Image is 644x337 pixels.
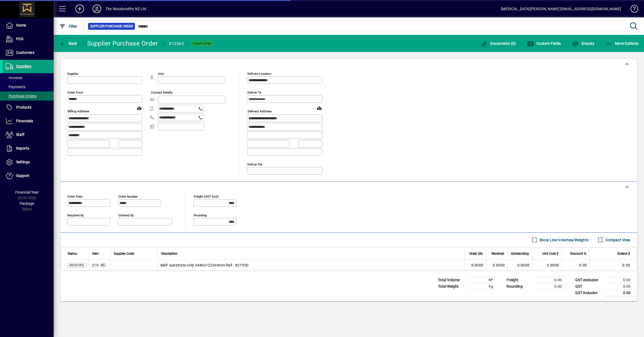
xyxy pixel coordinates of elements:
[617,251,630,257] span: Extend $
[3,142,54,155] a: Reports
[5,94,36,98] span: Purchase Orders
[573,290,605,296] td: GST inclusive
[527,41,561,46] span: Custom Fields
[169,39,184,48] div: #12562
[492,251,504,257] span: Received
[3,114,54,128] a: Financials
[67,72,78,76] mat-label: Supplier
[16,37,23,41] span: POS
[87,39,158,48] div: Supplier Purchase Order
[160,262,248,268] span: MDF substrate only 2440x1220x4mm Ref - #21500
[3,128,54,142] a: Staff
[542,251,558,257] span: Unit Cost $
[88,4,105,14] button: Profile
[504,277,536,283] td: Freight
[3,155,54,169] a: Settings
[627,1,637,18] a: Knowledge Base
[315,104,324,112] a: View on map
[16,173,30,178] span: Support
[90,24,133,29] span: Supplier Purchase Order
[604,237,630,243] label: Compact View
[481,41,516,46] span: Documents (0)
[605,39,640,48] button: More Options
[3,101,54,114] a: Products
[59,24,77,28] span: Filter
[135,104,144,112] a: View on map
[114,251,134,257] span: Supplier Code
[16,160,30,164] span: Settings
[16,146,29,150] span: Reports
[605,277,637,283] td: 0.00
[507,260,532,271] td: 0.0000
[3,32,54,46] a: POS
[511,251,529,257] span: Outstanding
[504,283,536,290] td: Rounding
[480,39,517,48] button: Documents (0)
[105,5,148,13] div: The Woodsmiths NZ Ltd .
[590,260,637,271] td: 0.00
[20,201,34,206] span: Package
[467,283,500,290] td: Kg
[486,260,507,271] td: 5.0000
[15,190,39,194] span: Financial Year
[16,132,24,137] span: Staff
[67,194,82,198] mat-label: Order date
[92,251,99,257] span: Item
[101,264,105,266] span: GL
[67,213,84,217] mat-label: Required by
[58,39,79,48] button: Back
[247,91,261,94] mat-label: Deliver To
[16,64,31,68] span: Suppliers
[118,194,138,198] mat-label: Order number
[68,251,77,257] span: Status
[467,277,500,283] td: M³
[526,39,562,48] button: Custom Fields
[532,260,562,271] td: 0.0000
[54,39,83,48] app-page-header-button: Back
[435,277,467,283] td: Total Volume
[71,4,88,14] button: Add
[3,91,54,101] a: Purchase Orders
[158,72,164,76] mat-label: Attn
[3,46,54,60] a: Customers
[193,42,212,45] span: Completed
[70,264,84,267] span: Received
[16,50,34,55] span: Customers
[571,39,596,48] button: Enquiry
[161,251,177,257] span: Description
[3,19,54,32] a: Home
[59,41,77,46] span: Back
[5,76,22,80] span: Invoices
[536,277,568,283] td: 0.00
[92,262,98,268] span: Purchases
[16,23,26,27] span: Home
[536,283,568,290] td: 0.00
[247,72,271,76] mat-label: Delivery Location
[605,290,637,296] td: 0.00
[469,251,483,257] span: Order Qty
[538,237,588,243] label: Show Line Volumes/Weights
[3,169,54,183] a: Support
[247,162,262,166] mat-label: Deliver via
[435,283,467,290] td: Total Weight
[16,105,31,109] span: Products
[58,21,79,31] button: Filter
[16,119,33,123] span: Financials
[194,194,219,198] mat-label: Freight (GST excl)
[573,277,605,283] td: GST exclusive
[67,91,83,94] mat-label: Order from
[570,251,586,257] span: Discount %
[501,5,621,13] div: [MEDICAL_DATA][PERSON_NAME] [EMAIL_ADDRESS][DOMAIN_NAME]
[606,41,639,46] span: More Options
[562,260,590,271] td: 0.00
[3,73,54,82] a: Invoices
[464,260,486,271] td: 5.0000
[5,85,25,89] span: Payments
[194,213,207,217] mat-label: Rounding
[118,213,134,217] mat-label: Ordered by
[3,82,54,91] a: Payments
[605,283,637,290] td: 0.00
[572,41,594,46] span: Enquiry
[573,283,605,290] td: GST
